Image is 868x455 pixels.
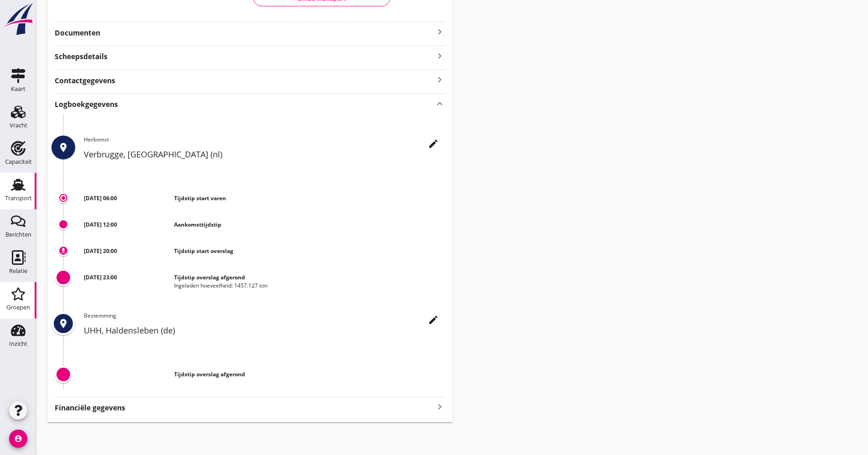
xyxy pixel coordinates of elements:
i: trip_origin [60,194,67,202]
h2: Verbrugge, [GEOGRAPHIC_DATA] (nl) [84,148,445,161]
strong: [DATE] 12:00 [84,221,117,228]
strong: Tijdstip start varen [174,194,226,202]
strong: [DATE] 23:00 [84,273,117,281]
i: keyboard_arrow_right [434,50,445,62]
i: edit [428,138,439,149]
i: keyboard_arrow_right [434,401,445,413]
span: Herkomst [84,136,109,143]
div: Berichten [5,232,31,238]
strong: Scheepsdetails [55,51,108,62]
i: download [60,247,67,254]
div: Capaciteit [5,159,32,165]
span: Bestemming [84,312,116,319]
strong: [DATE] 06:00 [84,194,117,202]
div: Kaart [11,86,26,92]
div: Ingeladen hoeveelheid: 1457.127 ton [174,282,445,290]
strong: Tijdstip start overslag [174,247,233,255]
strong: Financiële gegevens [55,403,125,413]
i: keyboard_arrow_up [434,97,445,110]
div: Inzicht [9,341,27,347]
i: account_circle [9,430,27,448]
strong: Contactgegevens [55,76,115,86]
i: place [58,142,69,153]
i: place [58,318,69,329]
i: keyboard_arrow_right [434,74,445,86]
div: Groepen [6,304,30,310]
div: Transport [5,195,32,201]
div: Relatie [9,268,27,274]
strong: Logboekgegevens [55,99,118,110]
strong: Tijdstip overslag afgerond [174,370,245,378]
i: edit [428,314,439,325]
strong: Aankomsttijdstip [174,221,221,228]
i: keyboard_arrow_right [434,26,445,37]
strong: Tijdstip overslag afgerond [174,273,245,281]
div: Vracht [10,122,27,128]
img: logo-small.a267ee39.svg [2,2,35,36]
strong: [DATE] 20:00 [84,247,117,255]
h2: UHH, Haldensleben (de) [84,324,445,337]
strong: Documenten [55,28,434,38]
